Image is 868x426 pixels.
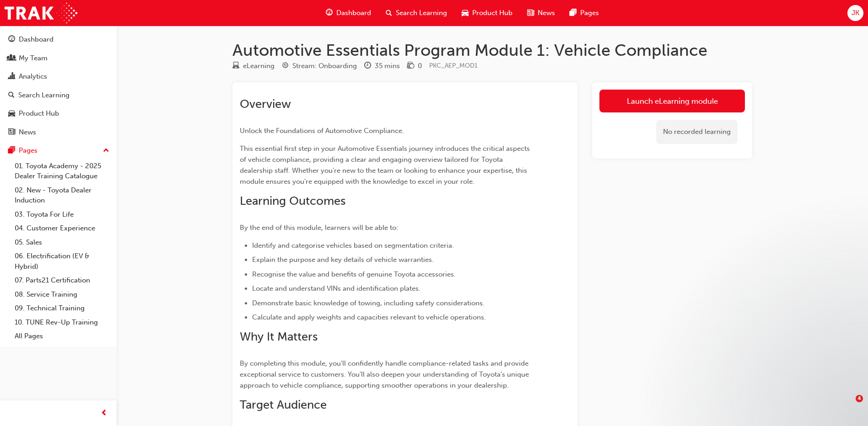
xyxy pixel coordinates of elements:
[11,221,113,235] a: 04. Customer Experience
[375,61,400,71] div: 35 mins
[4,68,113,85] a: Analytics
[847,5,863,21] button: JK
[11,159,113,183] a: 01. Toyota Academy - 2025 Dealer Training Catalogue
[252,241,454,250] span: Identify and categorise vehicles based on segmentation criteria.
[656,120,738,144] div: No recorded learning
[232,60,275,72] div: Type
[4,105,113,122] a: Product Hub
[407,62,414,70] span: money-icon
[11,249,113,273] a: 06. Electrification (EV & Hybrid)
[11,301,113,315] a: 09. Technical Training
[11,235,113,250] a: 05. Sales
[538,8,555,18] span: News
[232,62,239,70] span: learningResourceType_ELEARNING-icon
[243,61,275,71] div: eLearning
[11,329,113,343] a: All Pages
[472,8,512,18] span: Product Hub
[8,36,15,44] span: guage-icon
[19,71,47,82] div: Analytics
[18,90,70,101] div: Search Learning
[240,144,532,186] span: This essential first step in your Automotive Essentials journey introduces the critical aspects o...
[4,29,113,142] button: DashboardMy TeamAnalyticsSearch LearningProduct HubNews
[11,273,113,288] a: 07. Parts21 Certification
[252,256,434,264] span: Explain the purpose and key details of vehicle warranties.
[19,127,36,138] div: News
[11,183,113,208] a: 02. New - Toyota Dealer Induction
[418,61,422,71] div: 0
[599,90,745,112] a: Launch eLearning module
[240,194,345,208] span: Learning Outcomes
[318,4,378,22] a: guage-iconDashboard
[8,147,15,155] span: pages-icon
[462,7,469,19] span: car-icon
[336,8,371,18] span: Dashboard
[856,395,863,402] span: 4
[364,60,400,72] div: Duration
[101,408,108,419] span: prev-icon
[4,142,113,159] button: Pages
[326,7,333,19] span: guage-icon
[364,62,371,70] span: clock-icon
[240,330,318,344] span: Why It Matters
[4,124,113,141] a: News
[454,4,520,22] a: car-iconProduct Hub
[837,395,859,417] iframe: Intercom live chat
[396,8,447,18] span: Search Learning
[5,3,77,23] img: Trak
[19,34,54,45] div: Dashboard
[292,61,357,71] div: Stream: Onboarding
[240,97,291,111] span: Overview
[520,4,562,22] a: news-iconNews
[103,145,109,157] span: up-icon
[8,110,15,118] span: car-icon
[378,4,454,22] a: search-iconSearch Learning
[240,359,531,389] span: By completing this module, you'll confidently handle compliance-related tasks and provide excepti...
[282,60,357,72] div: Stream
[282,62,289,70] span: target-icon
[562,4,606,22] a: pages-iconPages
[386,7,392,19] span: search-icon
[8,128,15,137] span: news-icon
[4,31,113,48] a: Dashboard
[852,8,859,18] span: JK
[240,127,404,135] span: Unlock the Foundations of Automotive Compliance.
[407,60,422,72] div: Price
[252,313,486,321] span: Calculate and apply weights and capacities relevant to vehicle operations.
[11,288,113,302] a: 08. Service Training
[240,224,398,232] span: By the end of this module, learners will be able to:
[232,40,752,60] h1: Automotive Essentials Program Module 1: Vehicle Compliance
[570,7,577,19] span: pages-icon
[11,315,113,330] a: 10. TUNE Rev-Up Training
[580,8,599,18] span: Pages
[240,398,327,412] span: Target Audience
[252,270,456,278] span: Recognise the value and benefits of genuine Toyota accessories.
[11,208,113,222] a: 03. Toyota For Life
[527,7,534,19] span: news-icon
[19,53,48,64] div: My Team
[8,73,15,81] span: chart-icon
[252,299,485,307] span: Demonstrate basic knowledge of towing, including safety considerations.
[19,108,59,119] div: Product Hub
[252,284,421,293] span: Locate and understand VINs and identification plates.
[4,87,113,104] a: Search Learning
[429,62,478,69] span: Learning resource code
[8,54,15,63] span: people-icon
[8,91,15,100] span: search-icon
[4,50,113,67] a: My Team
[19,145,38,156] div: Pages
